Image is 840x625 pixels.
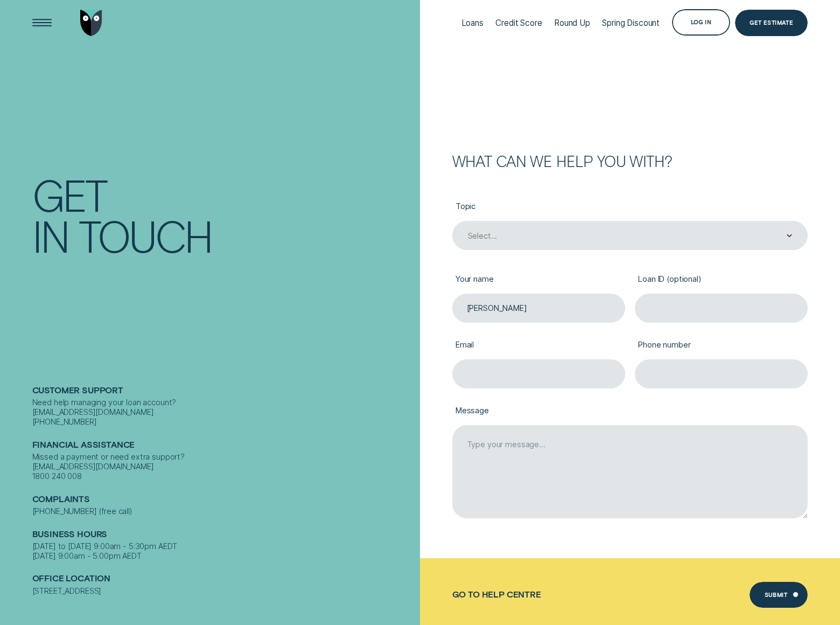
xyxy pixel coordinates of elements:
label: Loan ID (optional) [635,267,808,294]
h2: Office Location [32,573,415,586]
h2: Customer support [32,385,415,398]
img: Wisr [80,10,102,36]
div: Loans [461,18,484,28]
h2: What can we help you with? [452,154,808,169]
div: Need help managing your loan account? [EMAIL_ADDRESS][DOMAIN_NAME] [PHONE_NUMBER] [32,398,415,427]
a: Go to Help Centre [452,589,541,600]
a: Get Estimate [735,10,808,36]
button: Open Menu [29,10,55,36]
div: [STREET_ADDRESS] [32,586,415,596]
div: Credit Score [495,18,542,28]
button: Submit [750,582,808,608]
div: [DATE] to [DATE] 9:00am - 5:30pm AEDT [DATE] 9:00am - 5:00pm AEDT [32,541,415,561]
div: Spring Discount [602,18,660,28]
label: Email [452,332,625,359]
label: Your name [452,267,625,294]
div: [PHONE_NUMBER] (free call) [32,506,415,516]
div: Round Up [554,18,590,28]
div: Missed a payment or need extra support? [EMAIL_ADDRESS][DOMAIN_NAME] 1800 240 008 [32,452,415,481]
button: Log in [672,9,730,36]
div: Get [32,175,107,216]
div: Touch [79,216,212,256]
h2: Complaints [32,494,415,506]
label: Phone number [635,332,808,359]
label: Message [452,398,808,425]
div: Select... [468,231,498,241]
label: Topic [452,194,808,221]
h2: Business Hours [32,529,415,541]
h1: Get In Touch [32,175,415,256]
div: In [32,216,69,256]
h2: Financial assistance [32,440,415,452]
